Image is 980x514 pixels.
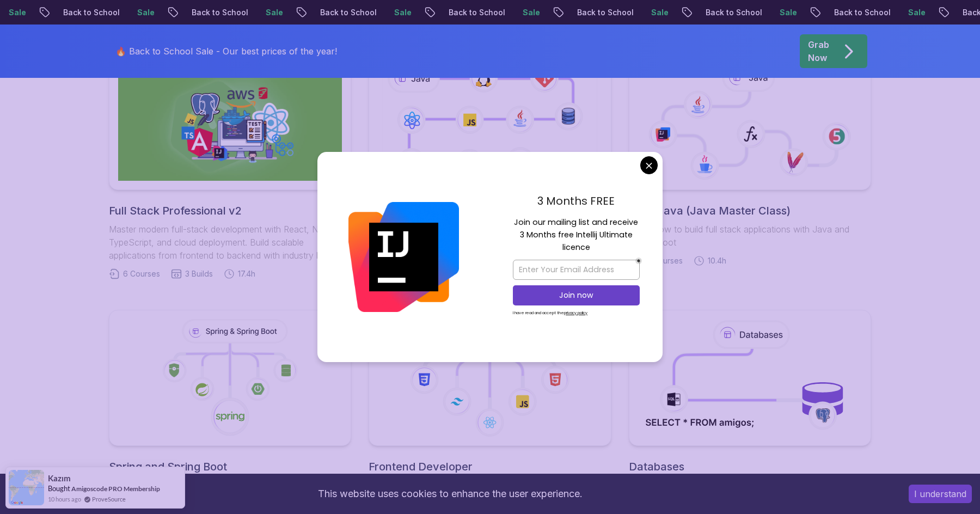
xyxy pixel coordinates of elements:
h2: Full Stack Professional v2 [109,203,351,218]
p: Grab Now [808,38,829,64]
h2: Core Java (Java Master Class) [629,203,871,218]
p: 🔥 Back to School Sale - Our best prices of the year! [115,45,337,58]
p: Sale [843,7,878,18]
span: 17.4h [238,268,255,279]
p: Sale [457,7,492,18]
div: This website uses cookies to enhance the user experience. [8,482,892,506]
a: Full Stack Professional v2Full Stack Professional v2Master modern full-stack development with Rea... [109,54,351,279]
p: Sale [200,7,235,18]
h2: Spring and Spring Boot [109,459,351,474]
p: Sale [329,7,364,18]
img: Full Stack Professional v2 [118,63,342,181]
h2: Databases [629,459,871,474]
p: Sale [72,7,107,18]
p: Back to School [512,7,586,18]
p: Sale [586,7,621,18]
span: Kazım [48,474,71,483]
p: Back to School [897,7,971,18]
span: 3 Builds [185,268,213,279]
p: Back to School [255,7,329,18]
span: Bought [48,484,70,493]
a: ProveSource [92,494,126,504]
span: 10.4h [708,255,726,266]
h2: Frontend Developer [369,459,611,474]
a: Amigoscode PRO Membership [71,485,160,493]
p: Back to School [640,7,714,18]
p: Back to School [769,7,843,18]
button: Accept cookies [909,485,972,503]
span: 6 Courses [123,268,160,279]
span: 18 Courses [643,255,683,266]
p: Master modern full-stack development with React, Node.js, TypeScript, and cloud deployment. Build... [109,223,351,262]
img: provesource social proof notification image [9,470,44,505]
span: 10 hours ago [48,494,81,504]
p: Back to School [383,7,457,18]
p: Back to School [126,7,200,18]
p: Learn how to build full stack applications with Java and Spring Boot [629,223,871,249]
a: Core Java (Java Master Class)Learn how to build full stack applications with Java and Spring Boot... [629,54,871,266]
p: Sale [714,7,749,18]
